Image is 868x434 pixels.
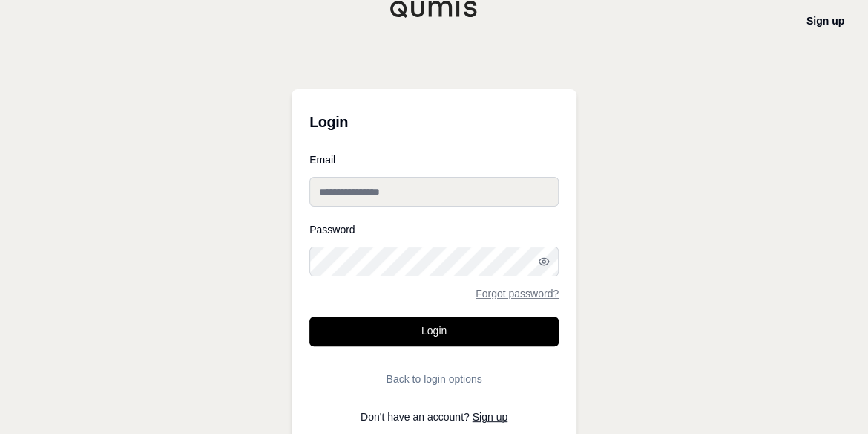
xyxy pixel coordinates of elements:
[309,224,559,235] label: Password
[309,317,559,346] button: Login
[309,155,559,165] label: Email
[309,412,559,422] p: Don't have an account?
[476,288,559,299] a: Forgot password?
[806,15,844,27] a: Sign up
[473,411,507,423] a: Sign up
[309,107,559,137] h3: Login
[309,364,559,394] button: Back to login options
